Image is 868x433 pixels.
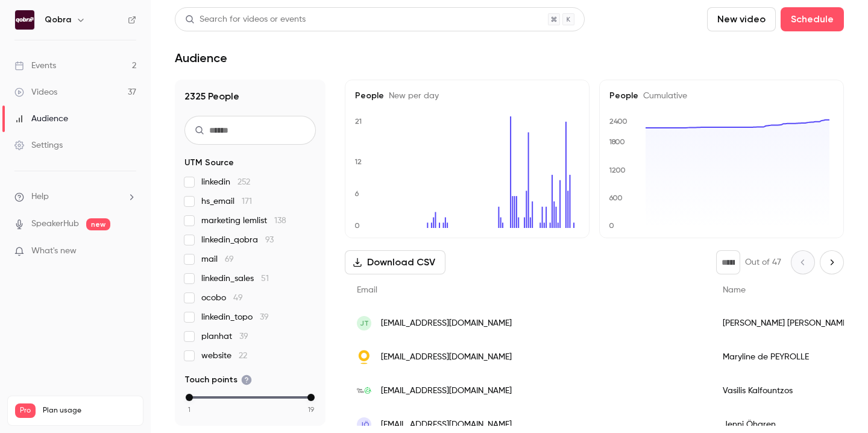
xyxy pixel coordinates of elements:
span: What's new [31,245,77,258]
img: itesoft.com [357,350,371,364]
span: hs_email [201,195,252,207]
span: ocobo [201,292,243,304]
span: JT [360,318,369,329]
span: new [86,218,110,230]
span: 93 [265,236,274,244]
span: New per day [384,92,439,100]
p: Out of 47 [745,256,781,268]
span: 138 [274,216,286,225]
text: 2400 [609,117,627,125]
span: Pro [15,403,36,418]
h1: 2325 People [184,89,316,104]
span: [EMAIL_ADDRESS][DOMAIN_NAME] [381,351,512,364]
span: [EMAIL_ADDRESS][DOMAIN_NAME] [381,385,512,397]
span: mail [201,253,234,265]
text: 0 [609,221,614,230]
img: oneclicklca.com [357,384,371,398]
span: [EMAIL_ADDRESS][DOMAIN_NAME] [381,419,512,431]
span: 22 [239,352,247,360]
span: 19 [308,404,314,415]
div: Videos [14,86,57,98]
button: Schedule [781,7,844,31]
iframe: Noticeable Trigger [122,246,136,257]
text: 12 [354,157,362,166]
text: 1200 [609,166,626,174]
div: Events [14,60,56,72]
span: Help [31,191,49,203]
a: SpeakerHub [31,218,79,230]
span: Plan usage [43,406,136,416]
div: max [307,394,315,401]
h5: People [609,90,834,102]
text: 0 [354,221,360,230]
span: 51 [261,274,269,283]
span: linkedin_qobra [201,234,274,246]
li: help-dropdown-opener [14,191,136,203]
span: Cumulative [638,92,687,100]
div: Settings [14,139,63,151]
span: 39 [260,313,269,321]
span: linkedin_topo [201,311,269,323]
div: Audience [14,113,68,125]
div: min [186,394,193,401]
button: Next page [820,250,844,274]
text: 1800 [609,137,625,146]
span: linkedin [201,176,250,188]
span: UTM Source [184,157,234,169]
span: [EMAIL_ADDRESS][DOMAIN_NAME] [381,317,512,330]
div: Search for videos or events [185,13,306,26]
span: website [201,350,247,362]
h5: People [355,90,579,102]
span: Name [723,286,746,294]
span: 1 [188,404,190,415]
span: Touch points [184,374,252,386]
text: 600 [609,194,623,202]
h1: Audience [175,51,227,65]
button: New video [707,7,776,31]
span: marketing lemlist [201,215,286,227]
span: 69 [225,255,234,264]
span: 171 [242,197,252,206]
button: Download CSV [345,250,445,274]
span: 252 [237,178,250,186]
span: 39 [239,332,248,341]
span: JÖ [359,419,370,430]
img: Qobra [15,10,34,30]
text: 6 [354,189,359,198]
h6: Qobra [45,14,71,26]
text: 21 [355,117,362,125]
span: planhat [201,330,248,343]
span: 49 [233,294,243,302]
span: linkedin_sales [201,273,269,285]
span: Email [357,286,377,294]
